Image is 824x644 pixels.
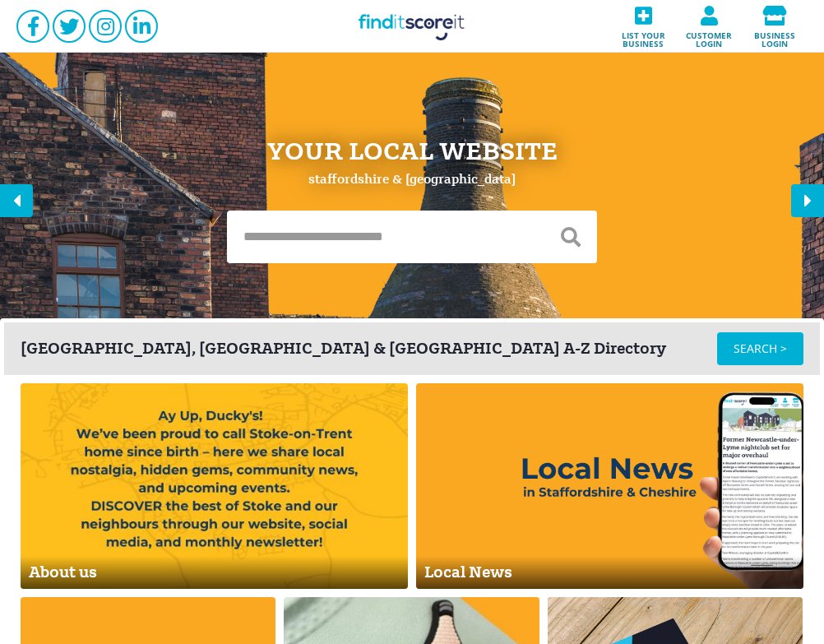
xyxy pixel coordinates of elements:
div: About us [21,556,408,589]
span: Customer login [681,25,737,48]
div: Local News [416,556,803,589]
span: List your business [615,25,671,48]
a: SEARCH > [717,332,803,365]
div: Your Local Website [267,138,558,164]
a: About us [21,383,408,589]
a: Customer login [676,1,742,53]
div: [GEOGRAPHIC_DATA], [GEOGRAPHIC_DATA] & [GEOGRAPHIC_DATA] A-Z Directory [21,341,717,357]
div: Staffordshire & [GEOGRAPHIC_DATA] [308,173,516,186]
a: List your business [610,1,676,53]
a: Local News [416,383,803,589]
span: Business login [747,25,803,48]
a: Business login [742,1,808,53]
